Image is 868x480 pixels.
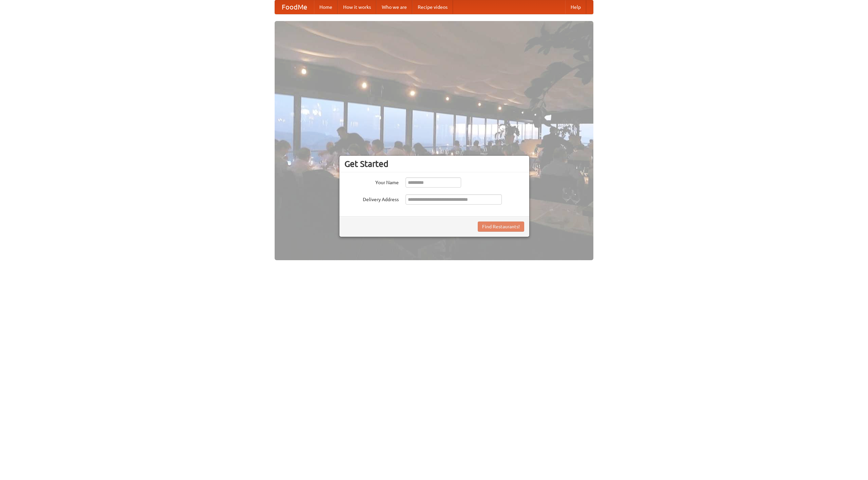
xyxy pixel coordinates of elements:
a: Help [565,0,586,14]
a: Recipe videos [412,0,453,14]
label: Delivery Address [344,194,399,203]
a: FoodMe [275,0,314,14]
button: Find Restaurants! [478,222,524,232]
a: Who we are [376,0,412,14]
a: How it works [338,0,376,14]
label: Your Name [344,177,399,186]
h3: Get Started [344,159,524,169]
a: Home [314,0,338,14]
